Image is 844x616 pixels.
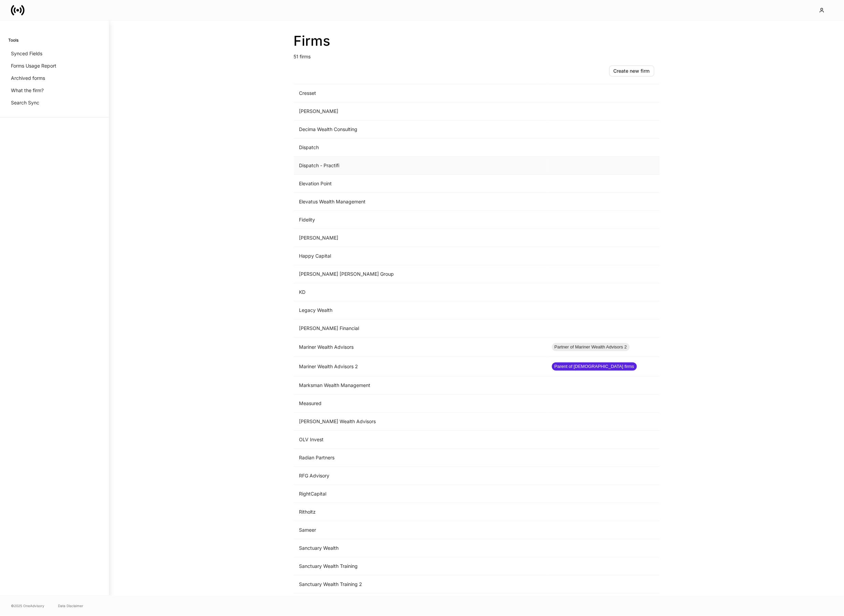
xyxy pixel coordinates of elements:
[294,120,546,139] td: Decima Wealth Consulting
[294,193,546,211] td: Elevatus Wealth Management
[8,60,101,72] a: Forms Usage Report
[8,47,101,60] a: Synced Fields
[294,485,546,503] td: RightCapital
[294,503,546,521] td: Ritholtz
[294,247,546,265] td: Happy Capital
[294,376,546,395] td: Marksman Wealth Management
[294,521,546,539] td: Sameer
[294,301,546,319] td: Legacy Wealth
[294,395,546,413] td: Measured
[294,431,546,449] td: OLV Invest
[552,344,630,350] span: Partner of Mariner Wealth Advisors 2
[8,84,101,97] a: What the firm?
[294,283,546,301] td: KD
[294,49,660,60] p: 51 firms
[58,603,83,608] a: Data Disclaimer
[294,211,546,229] td: Fidelity
[8,37,18,43] h6: Tools
[294,449,546,467] td: Radian Partners
[294,593,546,612] td: Sendero
[614,69,650,73] div: Create new firm
[294,229,546,247] td: [PERSON_NAME]
[11,87,44,94] p: What the firm?
[294,557,546,575] td: Sanctuary Wealth Training
[294,467,546,485] td: RFG Advisory
[294,575,546,593] td: Sanctuary Wealth Training 2
[294,539,546,557] td: Sanctuary Wealth
[11,62,56,69] p: Forms Usage Report
[8,97,101,109] a: Search Sync
[11,50,42,57] p: Synced Fields
[294,357,546,376] td: Mariner Wealth Advisors 2
[11,603,44,608] span: © 2025 OneAdvisory
[294,102,546,120] td: [PERSON_NAME]
[294,319,546,338] td: [PERSON_NAME] Financial
[8,72,101,84] a: Archived forms
[294,175,546,193] td: Elevation Point
[294,338,546,357] td: Mariner Wealth Advisors
[294,33,660,49] h2: Firms
[294,139,546,157] td: Dispatch
[11,99,39,106] p: Search Sync
[294,413,546,431] td: [PERSON_NAME] Wealth Advisors
[609,66,654,76] button: Create new firm
[11,75,45,82] p: Archived forms
[294,84,546,102] td: Cresset
[552,363,637,370] span: Parent of [DEMOGRAPHIC_DATA] firms
[294,157,546,175] td: Dispatch - Practifi
[294,265,546,283] td: [PERSON_NAME] [PERSON_NAME] Group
